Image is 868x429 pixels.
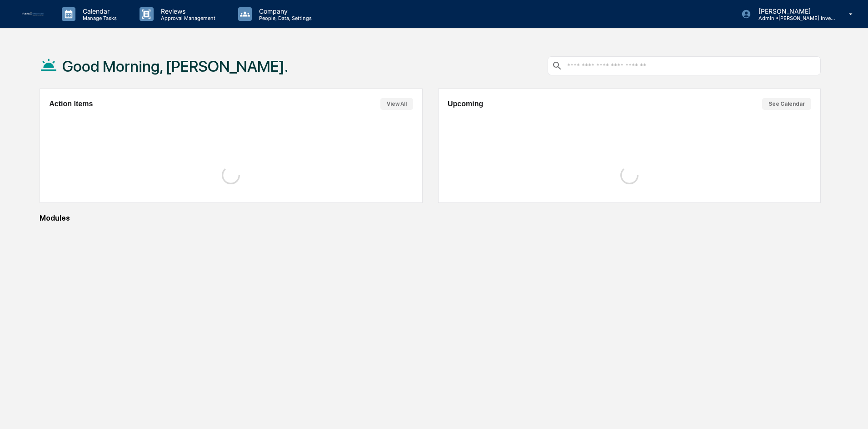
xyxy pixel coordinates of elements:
p: Calendar [75,7,121,15]
button: View All [380,98,413,110]
p: Manage Tasks [75,15,121,21]
p: Reviews [154,7,220,15]
button: See Calendar [762,98,811,110]
p: [PERSON_NAME] [751,7,836,15]
div: Modules [40,214,821,222]
p: Company [252,7,316,15]
p: Admin • [PERSON_NAME] Investment Management [751,15,836,21]
p: Approval Management [154,15,220,21]
p: People, Data, Settings [252,15,316,21]
h2: Upcoming [448,100,483,108]
h1: Good Morning, [PERSON_NAME]. [62,57,288,75]
h2: Action Items [49,100,93,108]
img: logo [22,12,44,16]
